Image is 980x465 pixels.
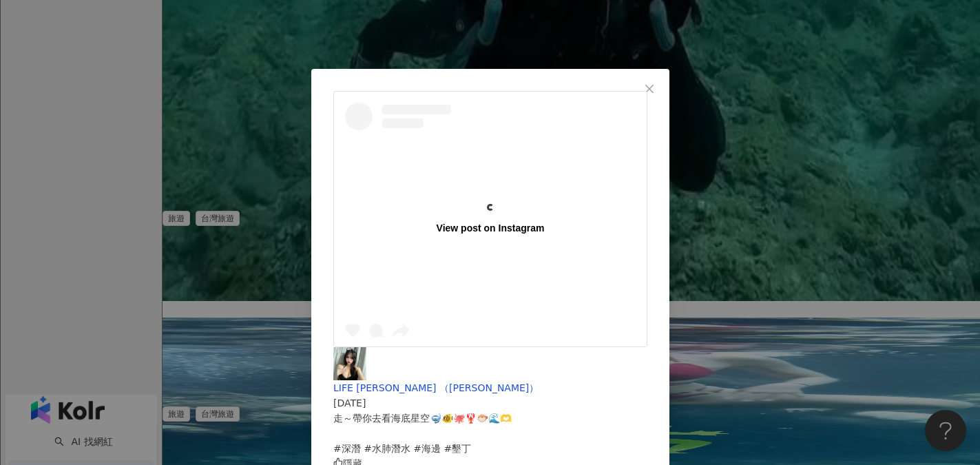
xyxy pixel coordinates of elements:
a: KOL AvatarLIFE [PERSON_NAME] （[PERSON_NAME]） [333,347,647,393]
button: Close [636,75,663,103]
a: View post on Instagram [334,92,647,347]
span: LIFE [PERSON_NAME] （[PERSON_NAME]） [333,382,539,393]
span: close [644,83,655,94]
div: [DATE] [333,395,647,411]
img: KOL Avatar [333,347,366,380]
div: 走～帶你去看海底星空🤿🐠🐙🦞🐡🌊🫶 #深潛 #水肺潛水 #海邊 #墾丁 [333,411,647,456]
div: View post on Instagram [436,222,544,234]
